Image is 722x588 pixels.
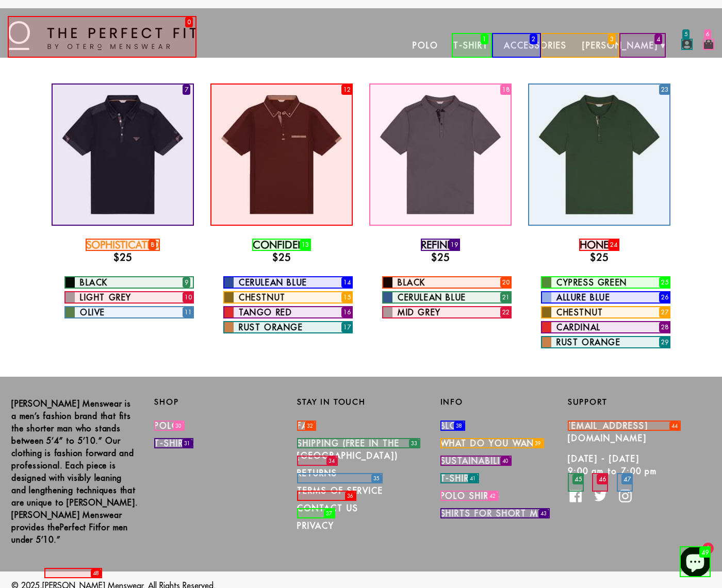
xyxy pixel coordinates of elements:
[440,438,545,448] a: What Do You Want?
[223,291,353,304] a: Chestnut
[575,33,666,58] a: [PERSON_NAME]
[223,321,353,333] a: Rust Orange
[52,251,194,263] h3: $25
[64,291,194,304] a: Light Grey
[8,21,196,50] img: The Perfect Fit - by Otero Menswear - Logo
[64,276,194,289] a: Black
[496,33,575,58] a: Accessories
[382,276,512,289] a: Black
[223,276,353,289] a: Cerulean Blue
[297,520,334,531] a: PRIVACY
[297,468,337,478] a: RETURNS
[440,508,551,518] a: Shirts for Short Men
[64,306,194,318] a: Olive
[60,522,99,532] strong: Perfect Fit
[154,421,186,431] a: Polos
[297,503,358,513] a: CONTACT US
[223,306,353,318] a: Tango Red
[86,239,160,251] a: Sophisticated
[568,397,711,407] h2: Support
[677,546,714,580] inbox-online-store-chat: Shopify online store chat
[297,485,383,496] a: TERMS OF SERVICE
[681,39,693,50] img: user-account-icon.png
[297,421,317,431] a: FAQ
[297,438,399,461] a: SHIPPING (Free in the [GEOGRAPHIC_DATA])
[440,456,512,466] a: Sustainability
[541,336,670,348] a: Rust Orange
[382,291,512,304] a: Cerulean Blue
[154,397,282,407] h2: Shop
[580,239,619,251] a: Honest
[421,239,460,251] a: Refined
[440,473,481,483] a: T-Shirts
[541,276,670,289] a: Cypress Green
[528,251,670,263] h3: $25
[703,39,714,50] img: shopping-bag-icon.png
[440,397,568,407] h2: Info
[154,438,194,448] a: T-Shirts
[541,321,670,333] a: Cardinal
[253,239,310,251] a: Confident
[382,306,512,318] a: Mid Grey
[541,306,670,318] a: Chestnut
[568,452,695,477] p: [DATE] - [DATE] 9:00 am to 7:00 pm
[440,421,466,431] a: Blog
[210,251,353,263] h3: $25
[440,491,500,501] a: Polo Shirts
[405,33,446,58] a: Polo
[541,291,670,304] a: Allure Blue
[568,421,648,443] a: [EMAIL_ADDRESS][DOMAIN_NAME]
[446,33,496,58] a: T-Shirt
[369,251,512,263] h3: $25
[11,397,139,546] p: [PERSON_NAME] Menswear is a men’s fashion brand that fits the shorter man who stands between 5’4”...
[297,397,424,407] h2: Stay in Touch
